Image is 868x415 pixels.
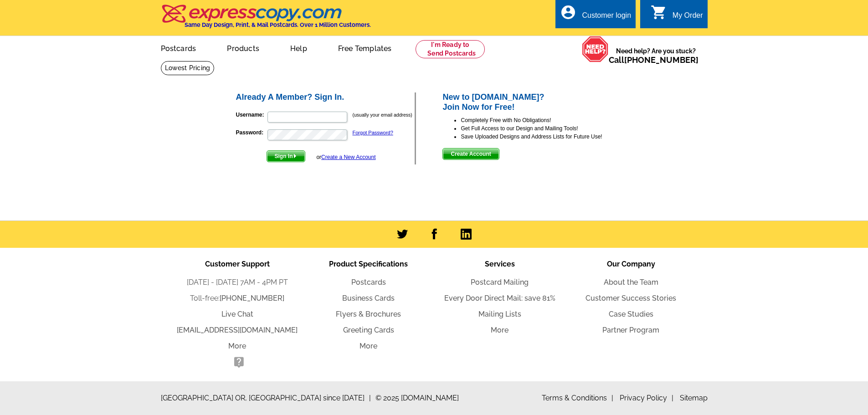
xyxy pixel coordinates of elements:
label: Username: [236,111,267,119]
a: Mailing Lists [478,310,521,318]
a: Partner Program [602,326,659,334]
li: Get Full Access to our Design and Mailing Tools! [461,124,633,133]
a: More [360,342,377,350]
span: © 2025 [DOMAIN_NAME] [375,393,459,404]
span: [GEOGRAPHIC_DATA] OR, [GEOGRAPHIC_DATA] since [DATE] [161,393,371,404]
span: Customer Support [205,260,270,268]
a: More [228,342,246,350]
label: Password: [236,128,267,137]
button: Sign In [267,150,305,162]
span: Need help? Are you stuck? [609,46,703,65]
div: or [316,153,375,161]
div: My Order [673,11,703,24]
a: account_circle Customer login [560,10,631,21]
a: Help [276,37,322,58]
img: button-next-arrow-white.png [293,154,297,158]
a: Business Cards [342,294,395,302]
h2: New to [DOMAIN_NAME]? Join Now for Free! [442,92,633,112]
a: Every Door Direct Mail: save 81% [444,294,555,302]
h4: Same Day Design, Print, & Mail Postcards. Over 1 Million Customers. [185,21,371,28]
i: shopping_cart [651,4,667,20]
a: Postcard Mailing [471,278,529,287]
a: Privacy Policy [620,394,673,402]
span: Product Specifications [329,260,408,268]
a: Create a New Account [321,154,375,160]
a: About the Team [604,278,658,287]
small: (usually your email address) [353,112,412,118]
button: Create Account [442,148,499,160]
span: Our Company [607,260,655,268]
a: Forgot Password? [353,130,393,135]
i: account_circle [560,4,576,20]
a: Sitemap [680,394,708,402]
a: Products [212,37,274,58]
li: Save Uploaded Designs and Address Lists for Future Use! [461,133,633,141]
img: help [582,36,609,62]
li: Toll-free: [172,293,303,304]
a: Same Day Design, Print, & Mail Postcards. Over 1 Million Customers. [161,11,371,28]
a: Flyers & Brochures [336,310,401,318]
span: Create Account [443,149,498,159]
a: Postcards [146,37,211,58]
h2: Already A Member? Sign In. [236,92,415,102]
span: Sign In [267,151,305,162]
a: Postcards [351,278,386,287]
a: More [491,326,508,334]
a: [PHONE_NUMBER] [624,55,699,65]
span: Call [609,55,699,65]
a: [EMAIL_ADDRESS][DOMAIN_NAME] [177,326,298,334]
li: Completely Free with No Obligations! [461,116,633,124]
a: Free Templates [324,37,406,58]
span: Services [485,260,515,268]
a: Customer Success Stories [586,294,676,302]
a: Live Chat [221,310,253,318]
div: Customer login [582,11,631,24]
a: Case Studies [609,310,653,318]
a: shopping_cart My Order [651,10,703,21]
li: [DATE] - [DATE] 7AM - 4PM PT [172,277,303,288]
a: [PHONE_NUMBER] [220,294,284,302]
a: Greeting Cards [343,326,394,334]
a: Terms & Conditions [542,394,613,402]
